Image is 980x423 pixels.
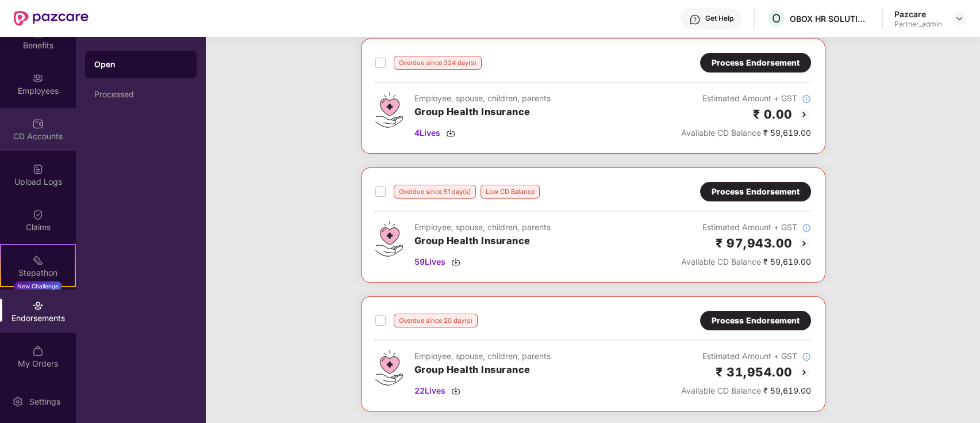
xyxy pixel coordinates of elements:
[446,128,455,138] img: svg+xml;base64,PHN2ZyBpZD0iRG93bmxvYWQtMzJ4MzIiIHhtbG5zPSJodHRwOi8vd3d3LnczLm9yZy8yMDAwL3N2ZyIgd2...
[797,108,811,121] img: svg+xml;base64,PHN2ZyBpZD0iQmFjay0yMHgyMCIgeG1sbnM9Imh0dHA6Ly93d3cudzMub3JnLzIwMDAvc3ZnIiB3aWR0aD...
[681,221,811,234] div: Estimated Amount + GST
[94,90,187,99] div: Processed
[894,20,942,29] div: Partner_admin
[414,384,445,397] span: 22 Lives
[681,257,761,266] span: Available CD Balance
[32,300,44,311] img: svg+xml;base64,PHN2ZyBpZD0iRW5kb3JzZW1lbnRzIiB4bWxucz0iaHR0cDovL3d3dy53My5vcmcvMjAwMC9zdmciIHdpZH...
[414,221,551,234] div: Employee, spouse, children, parents
[1,267,75,279] div: Stepathon
[797,237,811,250] img: svg+xml;base64,PHN2ZyBpZD0iQmFjay0yMHgyMCIgeG1sbnM9Imh0dHA6Ly93d3cudzMub3JnLzIwMDAvc3ZnIiB3aWR0aD...
[753,105,793,124] h2: ₹ 0.00
[414,92,551,105] div: Employee, spouse, children, parents
[712,314,800,327] div: Process Endorsement
[712,56,800,69] div: Process Endorsement
[681,127,811,139] div: ₹ 59,619.00
[790,13,870,24] div: OBOX HR SOLUTIONS PRIVATE LIMITED (ESCP)
[32,254,44,266] img: svg+xml;base64,PHN2ZyB4bWxucz0iaHR0cDovL3d3dy53My5vcmcvMjAwMC9zdmciIHdpZHRoPSIyMSIgaGVpZ2h0PSIyMC...
[451,257,460,266] img: svg+xml;base64,PHN2ZyBpZD0iRG93bmxvYWQtMzJ4MzIiIHhtbG5zPSJodHRwOi8vd3d3LnczLm9yZy8yMDAwL3N2ZyIgd2...
[32,345,44,357] img: svg+xml;base64,PHN2ZyBpZD0iTXlfT3JkZXJzIiBkYXRhLW5hbWU9Ik15IE9yZGVycyIgeG1sbnM9Imh0dHA6Ly93d3cudz...
[414,350,551,363] div: Employee, spouse, children, parents
[705,14,733,23] div: Get Help
[14,11,89,26] img: New Pazcare Logo
[802,223,811,233] img: svg+xml;base64,PHN2ZyBpZD0iSW5mb18tXzMyeDMyIiBkYXRhLW5hbWU9IkluZm8gLSAzMngzMiIgeG1sbnM9Imh0dHA6Ly...
[802,352,811,361] img: svg+xml;base64,PHN2ZyBpZD0iSW5mb18tXzMyeDMyIiBkYXRhLW5hbWU9IkluZm8gLSAzMngzMiIgeG1sbnM9Imh0dHA6Ly...
[681,384,811,397] div: ₹ 59,619.00
[681,128,761,138] span: Available CD Balance
[414,363,551,378] h3: Group Health Insurance
[894,9,942,20] div: Pazcare
[375,221,403,257] img: svg+xml;base64,PHN2ZyB4bWxucz0iaHR0cDovL3d3dy53My5vcmcvMjAwMC9zdmciIHdpZHRoPSI0Ny43MTQiIGhlaWdodD...
[681,92,811,105] div: Estimated Amount + GST
[797,365,811,379] img: svg+xml;base64,PHN2ZyBpZD0iQmFjay0yMHgyMCIgeG1sbnM9Imh0dHA6Ly93d3cudzMub3JnLzIwMDAvc3ZnIiB3aWR0aD...
[375,350,403,386] img: svg+xml;base64,PHN2ZyB4bWxucz0iaHR0cDovL3d3dy53My5vcmcvMjAwMC9zdmciIHdpZHRoPSI0Ny43MTQiIGhlaWdodD...
[681,350,811,363] div: Estimated Amount + GST
[32,118,44,129] img: svg+xml;base64,PHN2ZyBpZD0iQ0RfQWNjb3VudHMiIGRhdGEtbmFtZT0iQ0QgQWNjb3VudHMiIHhtbG5zPSJodHRwOi8vd3...
[14,281,62,291] div: New Challenge
[414,127,440,139] span: 4 Lives
[681,386,761,395] span: Available CD Balance
[32,73,44,84] img: svg+xml;base64,PHN2ZyBpZD0iRW1wbG95ZWVzIiB4bWxucz0iaHR0cDovL3d3dy53My5vcmcvMjAwMC9zdmciIHdpZHRoPS...
[394,56,482,70] div: Overdue since 324 day(s)
[12,396,24,407] img: svg+xml;base64,PHN2ZyBpZD0iU2V0dGluZy0yMHgyMCIgeG1sbnM9Imh0dHA6Ly93d3cudzMub3JnLzIwMDAvc3ZnIiB3aW...
[681,256,811,268] div: ₹ 59,619.00
[716,363,793,382] h2: ₹ 31,954.00
[716,234,793,253] h2: ₹ 97,943.00
[414,256,445,268] span: 59 Lives
[712,185,800,198] div: Process Endorsement
[689,14,701,25] img: svg+xml;base64,PHN2ZyBpZD0iSGVscC0zMngzMiIgeG1sbnM9Imh0dHA6Ly93d3cudzMub3JnLzIwMDAvc3ZnIiB3aWR0aD...
[94,59,187,70] div: Open
[32,209,44,220] img: svg+xml;base64,PHN2ZyBpZD0iQ2xhaW0iIHhtbG5zPSJodHRwOi8vd3d3LnczLm9yZy8yMDAwL3N2ZyIgd2lkdGg9IjIwIi...
[451,386,460,395] img: svg+xml;base64,PHN2ZyBpZD0iRG93bmxvYWQtMzJ4MzIiIHhtbG5zPSJodHRwOi8vd3d3LnczLm9yZy8yMDAwL3N2ZyIgd2...
[772,12,781,25] span: O
[394,185,476,199] div: Overdue since 51 day(s)
[481,185,540,199] div: Low CD Balance
[375,92,403,128] img: svg+xml;base64,PHN2ZyB4bWxucz0iaHR0cDovL3d3dy53My5vcmcvMjAwMC9zdmciIHdpZHRoPSI0Ny43MTQiIGhlaWdodD...
[414,234,551,249] h3: Group Health Insurance
[955,14,964,23] img: svg+xml;base64,PHN2ZyBpZD0iRHJvcGRvd24tMzJ4MzIiIHhtbG5zPSJodHRwOi8vd3d3LnczLm9yZy8yMDAwL3N2ZyIgd2...
[414,105,551,120] h3: Group Health Insurance
[394,314,478,327] div: Overdue since 20 day(s)
[802,94,811,104] img: svg+xml;base64,PHN2ZyBpZD0iSW5mb18tXzMyeDMyIiBkYXRhLW5hbWU9IkluZm8gLSAzMngzMiIgeG1sbnM9Imh0dHA6Ly...
[26,396,64,407] div: Settings
[32,163,44,175] img: svg+xml;base64,PHN2ZyBpZD0iVXBsb2FkX0xvZ3MiIGRhdGEtbmFtZT0iVXBsb2FkIExvZ3MiIHhtbG5zPSJodHRwOi8vd3...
